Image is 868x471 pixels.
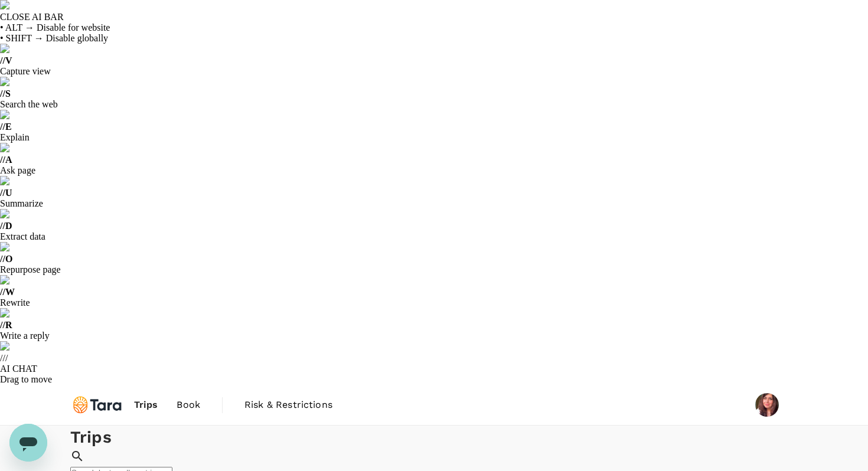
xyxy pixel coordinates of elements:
img: Tara Climate Ltd [70,392,125,418]
iframe: Button to launch messaging window [9,424,47,462]
img: Qandeel Rehman [755,393,779,417]
span: Trips [134,398,158,412]
h1: Trips [70,426,798,449]
span: Book [177,398,200,412]
a: Risk & Restrictions [235,385,342,425]
a: Book [167,385,210,425]
a: Trips [125,385,168,425]
span: Risk & Restrictions [244,398,332,412]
